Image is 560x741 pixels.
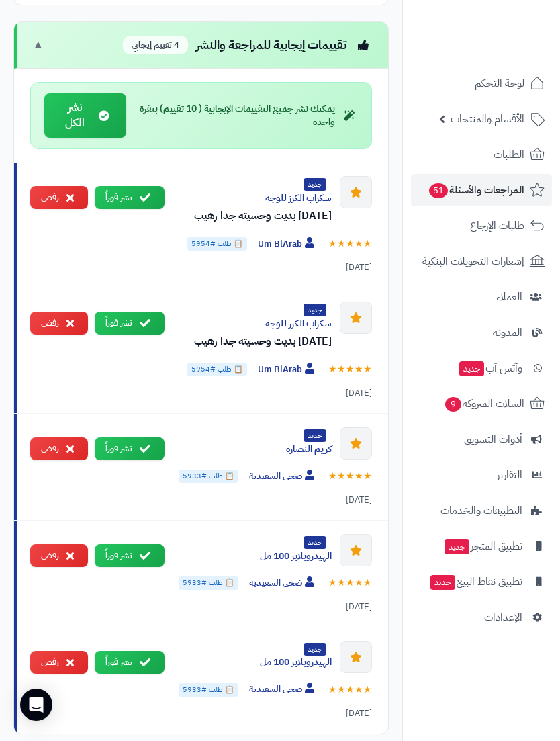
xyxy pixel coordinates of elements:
a: طلبات الإرجاع [411,210,552,242]
span: تطبيق المتجر [443,537,522,556]
span: جديد [304,536,326,549]
span: جديد [304,304,326,316]
a: تطبيق نقاط البيعجديد [411,566,552,598]
div: ★★★★★ [328,470,372,483]
span: 📋 طلب #5933 [179,683,238,697]
button: رفض [30,437,88,461]
a: لوحة التحكم [411,67,552,99]
a: المراجعات والأسئلة51 [411,174,552,206]
span: الأقسام والمنتجات [451,110,524,128]
span: جديد [430,575,455,590]
span: السلات المتروكة [444,394,524,413]
span: Um BlArab [258,363,318,377]
div: [DATE] بديت وحسيته جدا رهيب [175,208,332,224]
span: الطلبات [494,145,524,164]
div: الهيدروبلابر 100 مل [175,656,332,669]
span: [DATE] [346,707,372,720]
span: التطبيقات والخدمات [440,501,522,520]
span: تطبيق نقاط البيع [429,572,522,591]
span: [DATE] [346,494,372,507]
a: أدوات التسويق [411,423,552,455]
div: سكراب الكرز للوجه [175,191,332,205]
span: جديد [445,539,469,554]
span: [DATE] [346,387,372,400]
span: ▼ [33,37,44,52]
span: جديد [459,361,484,376]
div: ★★★★★ [328,683,372,697]
div: الهيدروبلابر 100 مل [175,550,332,563]
button: نشر فوراً [95,651,165,674]
button: نشر الكل [44,93,126,138]
a: تطبيق المتجرجديد [411,530,552,562]
span: إشعارات التحويلات البنكية [422,252,524,271]
span: المراجعات والأسئلة [428,181,524,200]
span: 📋 طلب #5954 [187,237,247,251]
button: نشر فوراً [95,544,165,568]
span: المدونة [493,323,522,342]
a: الإعدادات [411,601,552,634]
span: أدوات التسويق [464,430,522,449]
span: وآتس آب [458,359,522,378]
span: 4 تقييم إيجابي [123,36,188,55]
button: نشر فوراً [95,186,165,210]
a: وآتس آبجديد [411,352,552,384]
a: العملاء [411,281,552,313]
span: [DATE] [346,261,372,274]
div: تقييمات إيجابية للمراجعة والنشر [123,36,372,55]
span: جديد [304,178,326,191]
div: ★★★★★ [328,576,372,590]
button: رفض [30,544,88,568]
button: رفض [30,651,88,674]
span: جديد [304,643,326,656]
span: 📋 طلب #5933 [179,576,238,590]
span: Um BlArab [258,237,318,251]
div: يمكنك نشر جميع التقييمات الإيجابية ( 10 تقييم) بنقرة واحدة [126,102,358,129]
span: [DATE] [346,601,372,613]
img: logo-2.png [469,36,547,64]
a: السلات المتروكة9 [411,388,552,420]
span: التقارير [497,466,522,484]
div: [DATE] بديت وحسيته جدا رهيب [175,333,332,349]
div: ★★★★★ [328,237,372,251]
div: كريم النضارة [175,443,332,456]
span: طلبات الإرجاع [470,216,524,235]
span: 📋 طلب #5954 [187,363,247,376]
button: نشر فوراً [95,312,165,335]
button: نشر فوراً [95,437,165,461]
span: 9 [445,397,461,412]
span: ضحى السعيدية [249,683,318,697]
button: رفض [30,186,88,210]
span: 51 [429,183,448,198]
div: Open Intercom Messenger [20,689,52,721]
div: ★★★★★ [328,363,372,376]
a: التقارير [411,459,552,491]
span: العملاء [496,288,522,306]
span: ضحى السعيدية [249,470,318,484]
span: لوحة التحكم [475,74,524,93]
button: رفض [30,312,88,335]
a: الطلبات [411,138,552,171]
span: ضحى السعيدية [249,576,318,591]
div: سكراب الكرز للوجه [175,317,332,331]
span: 📋 طلب #5933 [179,470,238,483]
span: الإعدادات [484,608,522,627]
a: إشعارات التحويلات البنكية [411,245,552,277]
a: التطبيقات والخدمات [411,494,552,527]
a: المدونة [411,316,552,349]
span: جديد [304,429,326,442]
